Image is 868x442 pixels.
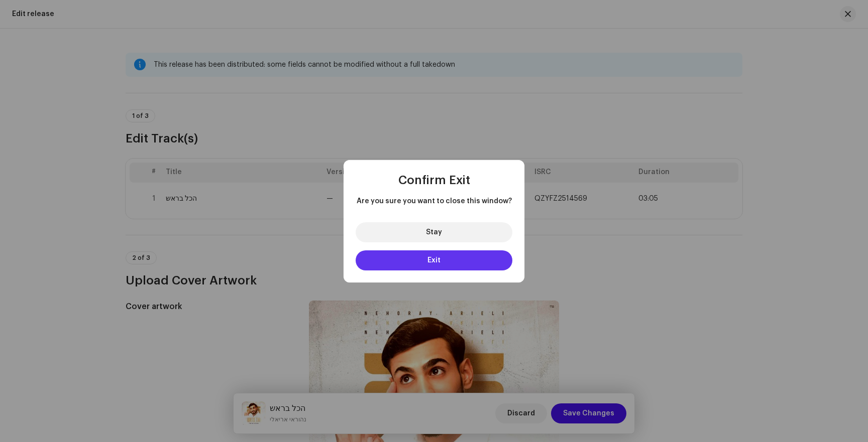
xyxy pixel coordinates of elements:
[427,257,441,264] span: Exit
[398,174,470,186] span: Confirm Exit
[356,222,512,242] button: Stay
[426,229,442,236] span: Stay
[356,250,512,270] button: Exit
[356,196,512,206] span: Are you sure you want to close this window?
